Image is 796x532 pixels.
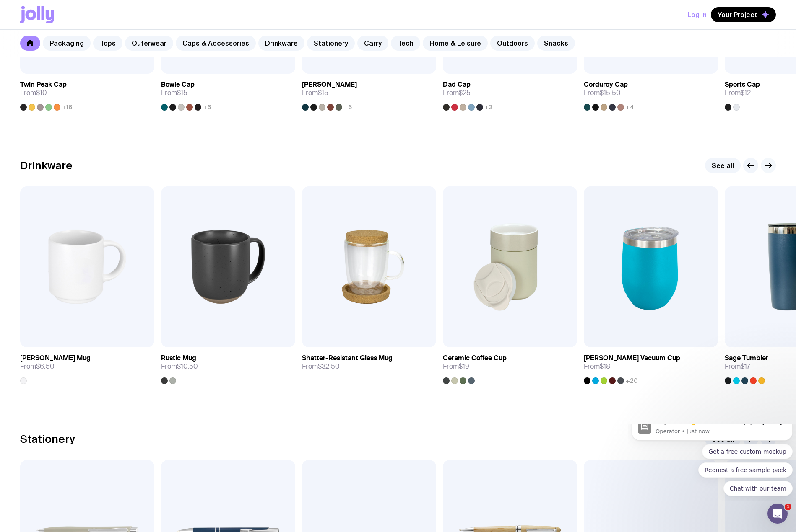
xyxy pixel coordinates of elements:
[161,74,295,111] a: Bowie CapFrom$15+6
[125,36,173,51] a: Outerwear
[302,362,340,371] span: From
[391,36,420,51] a: Tech
[584,354,680,362] h3: [PERSON_NAME] Vacuum Cup
[459,88,471,97] span: $25
[725,89,751,97] span: From
[20,89,47,97] span: From
[537,36,575,51] a: Snacks
[600,362,610,371] span: $18
[258,36,304,51] a: Drinkware
[20,347,154,384] a: [PERSON_NAME] MugFrom$6.50
[20,74,154,111] a: Twin Peak CapFrom$10+16
[176,36,256,51] a: Caps & Accessories
[318,88,328,97] span: $15
[443,347,577,384] a: Ceramic Coffee CupFrom$19
[302,354,393,362] h3: Shatter-Resistant Glass Mug
[3,21,164,72] div: Quick reply options
[302,347,436,377] a: Shatter-Resistant Glass MugFrom$32.50
[718,10,757,19] span: Your Project
[43,36,91,51] a: Packaging
[177,88,187,97] span: $15
[20,159,73,172] h2: Drinkware
[490,36,535,51] a: Outdoors
[357,36,388,51] a: Carry
[584,74,718,111] a: Corduroy CapFrom$15.50+4
[95,57,164,72] button: Quick reply: Chat with our team
[20,80,67,89] h3: Twin Peak Cap
[423,36,488,51] a: Home & Leisure
[443,74,577,111] a: Dad CapFrom$25+3
[443,354,507,362] h3: Ceramic Coffee Cup
[584,89,621,97] span: From
[161,89,187,97] span: From
[584,362,610,371] span: From
[161,347,295,384] a: Rustic MugFrom$10.50
[161,80,195,89] h3: Bowie Cap
[20,362,55,371] span: From
[20,433,75,445] h2: Stationery
[767,504,788,524] iframe: Intercom live chat
[318,362,340,371] span: $32.50
[584,80,628,89] h3: Corduroy Cap
[443,89,471,97] span: From
[626,104,634,111] span: +4
[62,104,72,111] span: +16
[687,7,707,22] button: Log In
[20,354,91,362] h3: [PERSON_NAME] Mug
[302,89,328,97] span: From
[161,362,198,371] span: From
[177,362,198,371] span: $10.50
[705,158,741,173] a: See all
[485,104,493,111] span: +3
[741,362,750,371] span: $17
[70,39,164,54] button: Quick reply: Request a free sample pack
[307,36,355,51] a: Stationery
[443,80,471,89] h3: Dad Cap
[302,74,436,111] a: [PERSON_NAME]From$15+6
[711,7,776,22] button: Your Project
[74,21,164,36] button: Quick reply: Get a free custom mockup
[725,80,760,89] h3: Sports Cap
[628,424,796,501] iframe: Intercom notifications message
[741,88,751,97] span: $12
[785,504,791,510] span: 1
[36,362,55,371] span: $6.50
[93,36,122,51] a: Tops
[584,347,718,384] a: [PERSON_NAME] Vacuum CupFrom$18+20
[626,377,638,384] span: +20
[161,354,196,362] h3: Rustic Mug
[725,362,750,371] span: From
[459,362,469,371] span: $19
[302,80,357,89] h3: [PERSON_NAME]
[344,104,352,111] span: +6
[725,354,768,362] h3: Sage Tumbler
[27,4,158,12] p: Message from Operator, sent Just now
[443,362,469,371] span: From
[600,88,621,97] span: $15.50
[36,88,47,97] span: $10
[203,104,211,111] span: +6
